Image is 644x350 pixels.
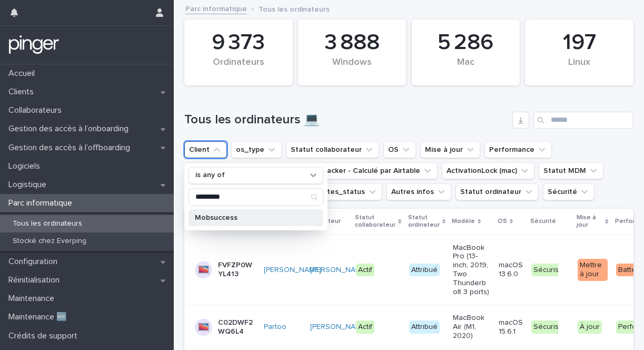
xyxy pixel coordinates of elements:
[430,30,502,56] div: 5 286
[4,180,55,190] p: Logistique
[4,69,43,79] p: Accueil
[430,57,502,79] div: Mac
[202,30,275,56] div: 9 373
[8,34,60,55] img: mTgBEunGTSyRkCgitkcU
[539,162,603,179] button: Statut MDM
[442,162,534,179] button: ActivationLock (mac)
[310,266,368,275] a: [PERSON_NAME]
[4,275,68,285] p: Réinitialisation
[578,320,602,334] div: À jour
[533,112,633,129] input: Search
[4,312,75,322] p: Maintenance 🆕
[383,141,416,158] button: OS
[4,257,66,267] p: Configuration
[264,323,286,332] a: Partoo
[499,318,523,336] p: macOS 15.6.1
[4,294,63,304] p: Maintenance
[531,264,566,277] div: Sécurisé
[316,57,389,79] div: Windows
[310,323,368,332] a: [PERSON_NAME]
[409,320,440,334] div: Attribué
[409,264,440,277] div: Attribué
[356,264,374,277] div: Actif
[484,141,552,158] button: Performance
[184,162,438,179] button: check in date filtrable - Intermédiaire Stacker - Calculé par Airtable
[195,171,225,180] p: is any of
[543,30,616,56] div: 197
[184,141,227,158] button: Client
[4,161,48,171] p: Logiciels
[4,124,137,134] p: Gestion des accès à l’onboarding
[498,216,507,227] p: OS
[499,261,523,279] p: macOS 13.6.0
[259,3,330,14] p: Tous les ordinateurs
[543,57,616,79] div: Linux
[189,188,323,206] div: Search
[4,198,81,208] p: Parc informatique
[452,216,475,227] p: Modèle
[455,183,539,200] button: Statut ordinateur
[4,219,91,228] p: Tous les ordinateurs
[420,141,480,158] button: Mise à jour
[286,141,379,158] button: Statut collaborateur
[285,183,382,200] button: malwarebytes_status
[453,314,490,340] p: MacBook Air (M1, 2020)
[530,216,556,227] p: Sécurité
[578,259,608,281] div: Mettre à jour
[577,212,603,231] p: Mise à jour
[408,212,440,231] p: Statut ordinateur
[4,87,42,97] p: Clients
[4,105,70,115] p: Collaborateurs
[202,57,275,79] div: Ordinateurs
[264,266,321,275] a: [PERSON_NAME]
[531,320,566,334] div: Sécurisé
[453,244,490,297] p: MacBook Pro (13-inch, 2019, Two Thunderbolt 3 ports)
[231,141,282,158] button: os_type
[355,212,395,231] p: Statut collaborateur
[4,143,138,153] p: Gestion des accès à l’offboarding
[543,183,595,200] button: Sécurité
[218,261,255,279] p: FVFZP0WYL413
[195,214,306,221] p: Mobsuccess
[356,320,374,334] div: Actif
[316,30,389,56] div: 3 888
[4,331,86,341] p: Crédits de support
[4,237,95,246] p: Stocké chez Everping
[189,189,323,206] input: Search
[184,112,508,128] h1: Tous les ordinateurs 💻
[218,318,255,336] p: C02DWF2WQ6L4
[387,183,451,200] button: Autres infos
[185,2,247,14] a: Parc informatique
